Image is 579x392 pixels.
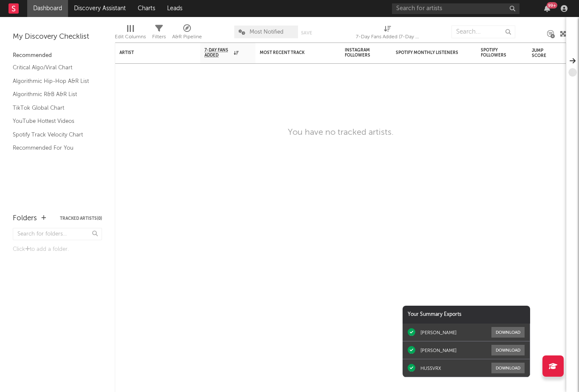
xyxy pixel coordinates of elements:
input: Search... [451,26,515,38]
div: Instagram Followers [345,48,375,58]
button: Download [491,363,525,373]
a: Spotify Track Velocity Chart [13,130,94,139]
a: YouTube Hottest Videos [13,116,94,126]
div: Edit Columns [115,21,146,46]
div: [PERSON_NAME] [420,330,457,335]
a: Critical Algo/Viral Chart [13,63,94,72]
button: Download [491,327,525,338]
a: TikTok Global Chart [13,103,94,113]
span: 7-Day Fans Added [204,48,232,58]
div: Edit Columns [115,32,146,42]
div: Most Recent Track [260,50,324,55]
a: Algorithmic R&B A&R List [13,90,94,99]
div: A&R Pipeline [172,21,202,46]
div: 7-Day Fans Added (7-Day Fans Added) [356,21,420,46]
button: 99+ [544,5,550,12]
div: [PERSON_NAME] [420,347,457,353]
div: Recommended [13,51,102,61]
span: Most Notified [250,29,284,35]
div: You have no tracked artists. [288,128,394,138]
div: My Discovery Checklist [13,32,102,42]
div: Filters [152,21,166,46]
input: Search for folders... [13,228,102,240]
div: Folders [13,213,37,224]
button: Tracked Artists(0) [60,216,102,221]
div: Click to add a folder. [13,244,102,255]
div: Spotify Monthly Listeners [396,50,460,55]
div: Your Summary Exports [403,306,530,324]
button: Save [301,31,312,35]
div: Filters [152,32,166,42]
input: Search for artists [392,3,519,14]
div: HUSSVRX [420,365,441,371]
div: Spotify Followers [481,48,511,58]
a: Algorithmic Hip-Hop A&R List [13,77,94,86]
div: A&R Pipeline [172,32,202,42]
button: Download [491,345,525,355]
div: 7-Day Fans Added (7-Day Fans Added) [356,32,420,42]
div: Artist [119,50,183,55]
div: Jump Score [532,48,553,58]
div: 99 + [547,2,557,9]
a: Recommended For You [13,143,94,153]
